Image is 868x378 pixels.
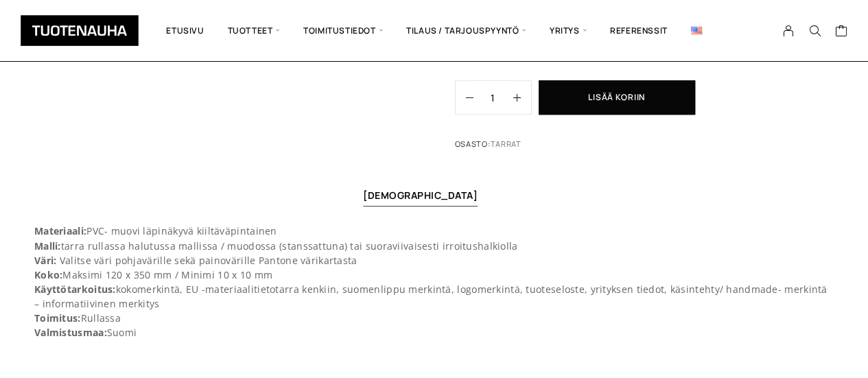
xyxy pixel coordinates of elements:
[363,189,478,202] a: [DEMOGRAPHIC_DATA]
[154,10,215,51] a: Etusivu
[34,283,116,296] strong: Käyttötarkoitus:
[395,10,538,51] span: Tilaus / Tarjouspyyntö
[801,25,828,37] button: Search
[598,10,679,51] a: Referenssit
[691,27,702,34] img: English
[34,326,107,339] b: Valmistusmaa:
[775,25,802,37] a: My Account
[34,254,56,267] strong: Väri:
[34,268,62,281] strong: Koko:
[490,139,521,149] a: Tarrat
[60,254,357,267] span: Valitse väri pohjavärille sekä painovärille Pantone värikartasta
[538,10,598,51] span: Yritys
[473,81,513,114] input: Määrä
[34,311,834,340] p: Rullassa Suomi
[34,311,81,324] strong: Toimitus:
[455,139,635,157] span: Osasto:
[292,10,395,51] span: Toimitustiedot
[86,224,277,237] span: PVC- muovi läpinäkyvä kiiltäväpintainen
[34,239,61,252] strong: Malli:
[21,15,139,46] img: Tuotenauha Oy
[216,10,292,51] span: Tuotteet
[34,224,86,237] strong: Materiaali:
[34,239,834,311] p: tarra rullassa halutussa mallissa / muodossa (stanssattuna) tai suoraviivaisesti irroitushalkioll...
[539,80,695,115] button: Lisää koriin
[834,24,847,40] a: Cart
